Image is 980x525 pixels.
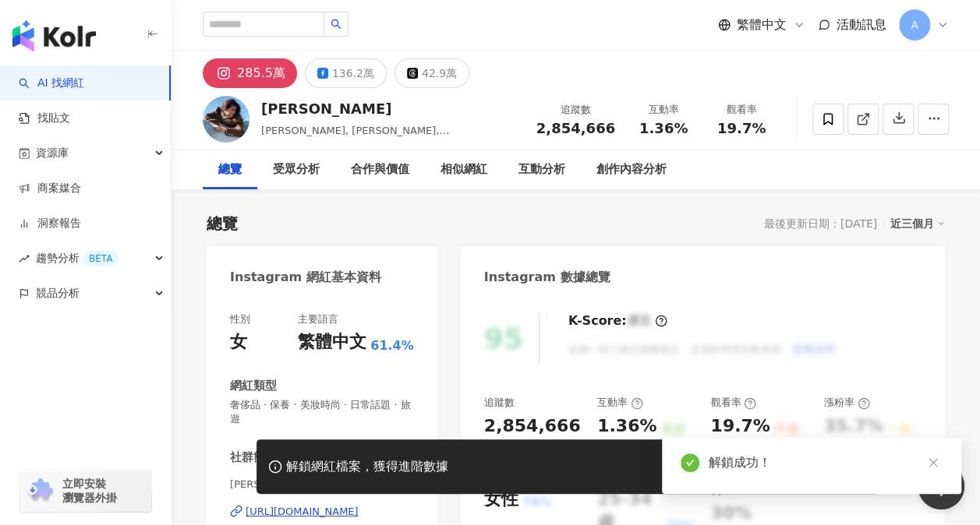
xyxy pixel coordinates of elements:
[218,160,242,179] div: 總覽
[237,62,285,84] div: 285.5萬
[824,396,870,410] div: 漲粉率
[712,102,771,118] div: 觀看率
[484,269,610,286] div: Instagram 數據總覽
[351,160,409,179] div: 合作與價值
[207,213,238,234] div: 總覽
[19,216,81,231] a: 洞察報告
[261,125,449,152] span: [PERSON_NAME], [PERSON_NAME], [PERSON_NAME]
[298,312,338,326] div: 主要語言
[710,414,769,439] div: 19.7%
[36,136,69,171] span: 資源庫
[246,505,359,519] div: [URL][DOMAIN_NAME]
[928,457,939,468] span: close
[36,276,80,311] span: 競品分析
[717,121,766,136] span: 19.7%
[230,505,414,519] a: [URL][DOMAIN_NAME]
[203,58,297,88] button: 285.5萬
[230,378,277,394] div: 網紅類型
[19,253,30,264] span: rise
[25,478,55,503] img: chrome extension
[890,213,945,234] div: 近三個月
[681,453,699,472] span: check-circle
[639,121,688,136] span: 1.36%
[634,102,693,118] div: 互動率
[305,58,387,88] button: 136.2萬
[484,414,581,439] div: 2,854,666
[230,398,414,426] span: 奢侈品 · 保養 · 美妝時尚 · 日常話題 · 旅遊
[261,99,519,118] div: [PERSON_NAME]
[737,16,787,33] span: 繁體中文
[36,241,119,276] span: 趨勢分析
[568,312,667,329] div: K-Score :
[62,477,117,505] span: 立即安裝 瀏覽器外掛
[19,181,81,196] a: 商案媒合
[19,111,70,126] a: 找貼文
[518,160,565,179] div: 互動分析
[536,102,615,118] div: 追蹤數
[597,414,656,439] div: 1.36%
[332,62,374,84] div: 136.2萬
[440,160,487,179] div: 相似網紅
[273,160,320,179] div: 受眾分析
[230,330,247,354] div: 女
[12,20,96,51] img: logo
[764,217,877,230] div: 最後更新日期：[DATE]
[230,312,250,326] div: 性別
[911,16,918,33] span: A
[837,17,886,32] span: 活動訊息
[394,58,469,88] button: 42.9萬
[20,470,151,512] a: chrome extension立即安裝 瀏覽器外掛
[484,396,515,410] div: 追蹤數
[19,76,84,91] a: searchAI 找網紅
[596,160,667,179] div: 創作內容分析
[536,120,615,136] span: 2,854,666
[83,251,119,266] div: BETA
[597,396,643,410] div: 互動率
[298,330,366,354] div: 繁體中文
[709,453,943,472] div: 解鎖成功！
[203,96,249,143] img: KOL Avatar
[331,19,341,30] span: search
[370,337,414,354] span: 61.4%
[286,459,448,475] div: 解鎖網紅檔案，獲得進階數據
[710,396,756,410] div: 觀看率
[422,62,457,84] div: 42.9萬
[484,488,518,512] div: 女性
[230,269,381,286] div: Instagram 網紅基本資料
